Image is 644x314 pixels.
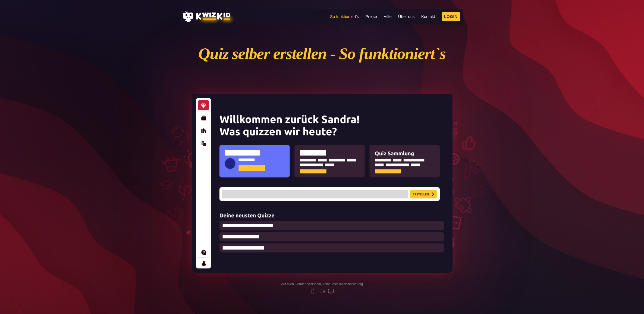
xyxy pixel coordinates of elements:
[310,288,317,295] svg: mobile
[384,14,392,19] a: Hilfe
[398,14,415,19] a: Über uns
[442,12,460,21] a: Login
[365,14,377,19] a: Preise
[192,94,453,273] img: kwizkid
[328,288,334,295] svg: desktop
[319,288,325,295] svg: tablet
[281,282,363,286] div: Auf allen Geräten verfügbar, keine Installation notwendig
[421,14,435,19] a: Kontakt
[330,14,359,19] a: So funktioniert's
[192,43,453,64] h1: Quiz selber erstellen - So funktioniert`s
